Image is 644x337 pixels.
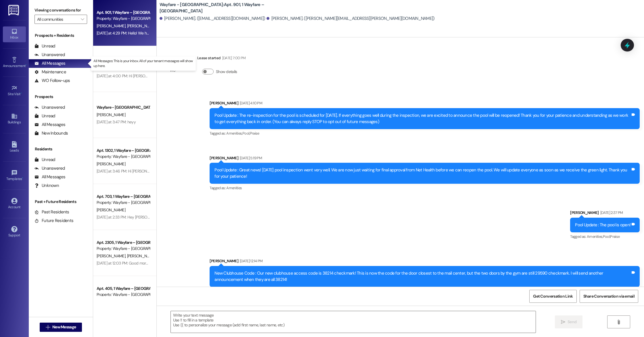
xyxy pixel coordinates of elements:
[97,286,150,292] div: Apt. 405, 1 Wayfare – [GEOGRAPHIC_DATA]
[34,209,69,215] div: Past Residents
[127,253,156,259] span: [PERSON_NAME]
[29,146,93,152] div: Residents
[97,23,127,28] span: [PERSON_NAME]
[52,324,76,330] span: New Message
[221,55,246,61] div: [DATE] 7:00 PM
[97,168,481,174] div: [DATE] at 3:46 PM: Hi [PERSON_NAME], this is [PERSON_NAME]. I just sent out your renewal lease an...
[97,240,150,246] div: Apt. 2305, 1 Wayfare – [GEOGRAPHIC_DATA]
[561,320,565,324] i: 
[214,270,630,283] div: New Clubhouse Code : Our new clubhouse access code is 38214 checkmark! This is now the code for t...
[570,232,640,241] div: Tagged as:
[267,16,434,22] div: [PERSON_NAME]. ([PERSON_NAME][EMAIL_ADDRESS][PERSON_NAME][DOMAIN_NAME])
[97,161,125,166] span: [PERSON_NAME]
[97,112,125,117] span: [PERSON_NAME]
[568,319,576,325] span: Send
[22,176,23,180] span: •
[93,59,193,68] p: All Messages: This is your inbox. All of your tenant messages will show up here.
[34,69,66,75] div: Maintenance
[210,129,640,137] div: Tagged as:
[97,261,516,266] div: [DATE] at 12:03 PM: Good morning! Just wanted to reach out and inform you that your renter's insu...
[97,246,150,252] div: Property: Wayfare - [GEOGRAPHIC_DATA]
[97,104,150,110] div: Wayfare - [GEOGRAPHIC_DATA]
[29,94,93,100] div: Prospects
[575,222,630,228] div: Pool Update : The pool is open!
[226,185,242,190] span: Amenities
[214,167,630,179] div: Pool Update : Great news! [DATE] pool inspection went very well. We are now just waiting for fina...
[34,43,55,49] div: Unread
[34,52,65,58] div: Unanswered
[29,199,93,205] div: Past + Future Residents
[97,66,125,71] span: [PERSON_NAME]
[210,258,640,266] div: [PERSON_NAME]
[97,215,335,220] div: [DATE] at 2:33 PM: Hey [PERSON_NAME]! I know you said it would be into this week, but I just want...
[3,196,26,212] a: Account
[97,148,150,154] div: Apt. 1302, 1 Wayfare – [GEOGRAPHIC_DATA]
[97,16,150,22] div: Property: Wayfare - [GEOGRAPHIC_DATA]
[34,157,55,163] div: Unread
[603,234,610,239] span: Pool ,
[3,139,26,155] a: Leads
[8,5,20,16] img: ResiDesk Logo
[34,104,65,110] div: Unanswered
[40,323,82,332] button: New Message
[583,293,635,299] span: Share Conversation via email
[210,100,640,108] div: [PERSON_NAME]
[3,83,26,99] a: Site Visit •
[34,6,87,15] label: Viewing conversations for
[616,320,621,324] i: 
[34,130,68,136] div: New Inbounds
[26,63,26,67] span: •
[610,234,620,239] span: Praise
[34,60,65,66] div: All Messages
[97,119,136,125] div: [DATE] at 3:47 PM: heyy
[97,9,150,16] div: Apt. 901, 1 Wayfare – [GEOGRAPHIC_DATA]
[210,155,640,163] div: [PERSON_NAME]
[160,16,265,22] div: [PERSON_NAME]. ([EMAIL_ADDRESS][DOMAIN_NAME])
[238,258,262,264] div: [DATE] 12:14 PM
[34,122,65,128] div: All Messages
[3,168,26,183] a: Templates •
[587,234,603,239] span: Amenities ,
[97,253,127,259] span: [PERSON_NAME]
[226,131,242,136] span: Amenities ,
[160,2,275,14] b: Wayfare - [GEOGRAPHIC_DATA]: Apt. 901, 1 Wayfare – [GEOGRAPHIC_DATA]
[46,325,50,330] i: 
[81,17,84,22] i: 
[570,210,640,218] div: [PERSON_NAME]
[29,32,93,39] div: Prospects + Residents
[34,113,55,119] div: Unread
[97,292,150,298] div: Property: Wayfare - [GEOGRAPHIC_DATA]
[3,26,26,42] a: Inbox
[238,100,262,106] div: [DATE] 4:10 PM
[97,30,581,36] div: [DATE] at 4:29 PM: Hello! We have ordered weatherstripping so we can get that door sealed again a...
[21,91,22,95] span: •
[34,78,70,84] div: WO Follow-ups
[580,290,638,303] button: Share Conversation via email
[599,210,623,216] div: [DATE] 2:37 PM
[34,183,59,189] div: Unknown
[37,15,78,24] input: All communities
[34,218,73,224] div: Future Residents
[529,290,576,303] button: Get Conversation Link
[34,165,65,171] div: Unanswered
[97,194,150,200] div: Apt. 703, 1 Wayfare – [GEOGRAPHIC_DATA]
[3,224,26,240] a: Support
[533,293,573,299] span: Get Conversation Link
[555,315,583,328] button: Send
[250,131,259,136] span: Praise
[214,112,630,125] div: Pool Update : The re-inspection for the pool is scheduled for [DATE]. If everything goes well dur...
[127,23,156,28] span: [PERSON_NAME]
[34,174,65,180] div: All Messages
[238,155,262,161] div: [DATE] 5:19 PM
[3,111,26,127] a: Buildings
[210,184,640,192] div: Tagged as:
[197,55,246,63] div: Lease started
[97,207,125,212] span: [PERSON_NAME]
[216,69,237,75] label: Show details
[242,131,250,136] span: Pool ,
[97,154,150,160] div: Property: Wayfare - [GEOGRAPHIC_DATA]
[97,200,150,206] div: Property: Wayfare - [GEOGRAPHIC_DATA]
